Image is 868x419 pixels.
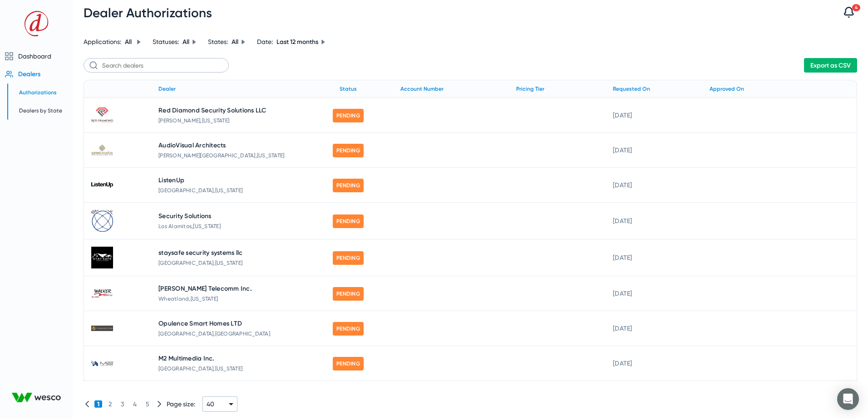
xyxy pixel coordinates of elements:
[84,58,229,73] input: Search dealers
[606,311,702,346] td: [DATE]
[613,84,650,94] div: Requested On
[606,346,702,381] td: [DATE]
[7,388,65,407] img: WescoAnixter_638860323168288113.png
[606,239,702,276] td: [DATE]
[158,364,296,373] div: [GEOGRAPHIC_DATA] , [US_STATE]
[606,381,702,416] td: [DATE]
[400,84,444,94] div: Account Number
[106,400,114,408] span: 2
[143,400,152,408] span: 5
[333,214,364,228] span: Pending
[158,106,266,115] span: Red Diamond Security Solutions LLC
[232,38,238,46] span: All
[158,294,296,303] div: Wheatland , [US_STATE]
[158,319,242,328] span: Opulence Smart Homes LTD
[606,133,702,168] td: [DATE]
[158,186,296,195] div: [GEOGRAPHIC_DATA] , [US_STATE]
[158,258,296,268] div: [GEOGRAPHIC_DATA] , [US_STATE]
[333,287,364,301] span: Pending
[158,284,252,293] span: [PERSON_NAME] Telecomm Inc.
[158,176,184,185] span: ListenUp
[296,80,393,98] th: Status
[167,400,195,408] span: Page size:
[207,400,215,408] span: 40
[257,38,273,45] span: Date:
[606,98,702,133] td: [DATE]
[606,203,702,239] td: [DATE]
[613,84,702,94] div: Requested On
[91,247,113,268] img: ARdRRNxFBkeW-qooXhW6xg.png
[333,179,364,192] span: Pending
[516,84,544,94] div: Pricing Tier
[393,381,509,416] td: 376335
[125,38,132,46] span: All
[84,5,212,20] span: Dealer Authorizations
[158,141,226,150] span: AudioVisual Architects
[710,84,799,94] div: Approved On
[118,400,127,408] span: 3
[333,322,364,336] span: Pending
[333,144,364,157] span: Pending
[158,84,176,94] div: Dealer
[91,144,113,156] img: rfgYXjeowEaeLcNV8NYYiA.png
[400,84,509,94] div: Account Number
[606,276,702,311] td: [DATE]
[91,326,113,331] img: rpq2JJSMg0WjvWXNNsWQzA.jpg
[158,151,296,160] div: [PERSON_NAME][GEOGRAPHIC_DATA] , [US_STATE]
[18,70,40,78] span: Dealers
[91,361,113,366] img: sZOD_RkKxkipGf4MTTvbrw.png
[158,248,242,258] span: staysafe security systems llc
[702,381,799,416] td: [DATE]
[276,38,318,46] span: Last 12 months
[208,38,228,45] span: States:
[710,84,744,94] div: Approved On
[91,207,113,235] img: MhIiA0EuuEOD3m2DnEVsXA.jpg
[158,329,296,338] div: [GEOGRAPHIC_DATA] , [GEOGRAPHIC_DATA]
[333,357,364,370] span: Pending
[516,84,606,94] div: Pricing Tier
[333,251,364,265] span: Pending
[158,84,296,94] div: Dealer
[804,58,857,73] button: Export as CSV
[810,62,851,69] span: Export as CSV
[153,38,179,45] span: Statuses:
[182,38,189,46] span: All
[84,38,121,45] span: Applications:
[333,109,364,122] span: Pending
[19,89,57,96] span: Authorizations
[158,222,296,231] div: Los Alamitos , [US_STATE]
[837,388,859,410] div: Open Intercom Messenger
[606,168,702,203] td: [DATE]
[19,107,62,114] span: Dealers by State
[91,107,113,123] img: hZ4GWrMDL02173jN2Rkl3w.png
[158,354,215,363] span: M2 Multimedia Inc.
[91,289,113,298] img: J3XnfQqXWEWGELQ3wIvBGA.jpg
[158,212,212,221] span: Security Solutions
[18,53,51,60] span: Dashboard
[158,116,296,125] div: [PERSON_NAME] , [US_STATE]
[91,182,113,188] img: dmFseixQ5kmrK2j0tq4WIg.png
[130,400,139,408] span: 4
